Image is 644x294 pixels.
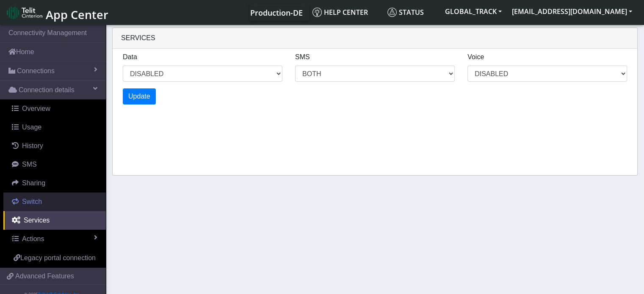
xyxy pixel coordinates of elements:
span: Overview [22,105,50,112]
button: [EMAIL_ADDRESS][DOMAIN_NAME] [507,4,637,19]
a: Actions [3,230,106,248]
span: Actions [22,235,44,242]
a: Status [384,4,440,21]
span: Legacy portal connection [20,254,96,261]
span: Connection details [19,85,75,95]
span: Services [24,217,50,224]
a: App Center [7,3,107,22]
a: Services [3,211,106,230]
img: knowledge.svg [312,8,322,17]
img: status.svg [387,8,397,17]
a: History [3,137,106,155]
span: Sharing [22,179,45,187]
span: Services [121,34,155,41]
span: Connections [17,66,55,76]
a: SMS [3,155,106,174]
img: logo-telit-cinterion-gw-new.png [7,6,42,19]
button: GLOBAL_TRACK [440,4,507,19]
a: Switch [3,192,106,211]
span: Help center [312,8,368,17]
label: SMS [295,52,310,62]
a: Your current platform instance [250,4,302,21]
label: Data [123,52,137,62]
span: History [22,142,43,149]
span: App Center [46,7,108,22]
span: Usage [22,124,41,131]
button: Update [123,88,156,104]
span: Update [128,93,150,100]
label: Voice [467,52,484,62]
span: Status [387,8,424,17]
a: Help center [309,4,384,21]
a: Overview [3,99,106,118]
a: Usage [3,118,106,137]
a: Sharing [3,174,106,192]
span: Advanced Features [15,271,74,281]
span: Production-DE [250,8,303,18]
span: SMS [22,161,37,168]
span: Switch [22,198,42,205]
